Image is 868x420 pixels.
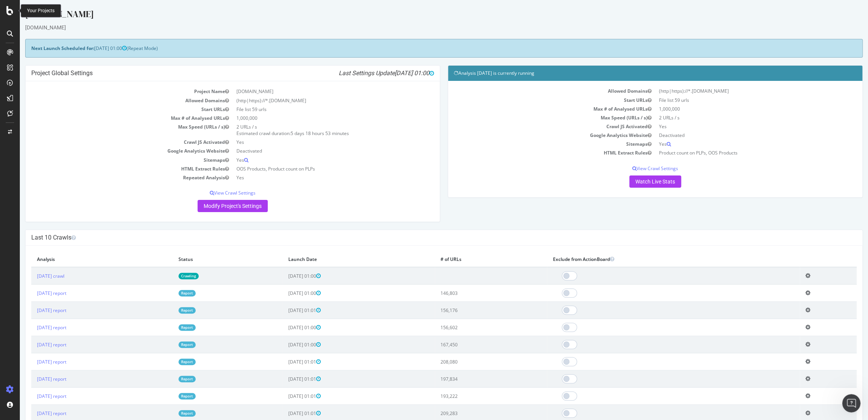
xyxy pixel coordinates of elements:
a: Report [159,307,176,314]
a: [DATE] report [17,393,47,399]
span: [DATE] 01:01 [268,307,301,314]
td: Sitemaps [11,156,213,164]
td: 2 URLs / s Estimated crawl duration: [213,122,414,138]
a: Report [159,359,176,365]
div: (Repeat Mode) [5,39,843,58]
td: Crawl JS Activated [434,122,635,131]
a: Report [159,410,176,417]
th: # of URLs [415,251,527,267]
td: 156,176 [415,302,527,319]
td: (http|https)://*.[DOMAIN_NAME] [213,96,414,105]
span: [DATE] 01:00 [74,45,107,51]
span: 5 days 18 hours 53 minutes [271,130,329,137]
td: 208,080 [415,353,527,370]
td: 167,450 [415,336,527,353]
td: (http|https)://*.[DOMAIN_NAME] [635,87,837,95]
td: HTML Extract Rules [11,164,213,173]
td: Crawl JS Activated [11,138,213,146]
h4: Project Global Settings [11,69,414,77]
th: Status [153,251,263,267]
a: [DATE] report [17,376,47,382]
td: Yes [213,156,414,164]
td: 2 URLs / s [635,113,837,122]
span: [DATE] 01:00 [268,290,301,296]
a: Report [159,393,176,399]
span: [DATE] 01:00 [268,324,301,331]
a: Report [159,290,176,296]
td: Start URLs [11,105,213,114]
td: File list 59 urls [213,105,414,114]
a: [DATE] crawl [17,273,45,279]
span: [DATE] 01:00 [375,69,414,77]
span: [DATE] 01:01 [268,410,301,417]
i: Last Settings Update [319,69,414,77]
td: Allowed Domains [11,96,213,105]
strong: Next Launch Scheduled for: [11,45,74,51]
span: [DATE] 01:00 [268,341,301,348]
span: [DATE] 01:00 [268,273,301,279]
a: [DATE] report [17,341,47,348]
td: Yes [635,122,837,131]
span: [DATE] 01:01 [268,393,301,399]
a: Report [159,376,176,382]
a: [DATE] report [17,290,47,296]
td: 1,000,000 [213,114,414,122]
td: Project Name [11,87,213,96]
td: Max Speed (URLs / s) [11,122,213,138]
h4: Analysis [DATE] is currently running [434,69,837,77]
a: [DATE] report [17,324,47,331]
td: Google Analytics Website [11,146,213,155]
td: Product count on PLPs, OOS Products [635,148,837,157]
span: [DATE] 01:01 [268,359,301,365]
div: [DOMAIN_NAME] [5,8,843,24]
td: 156,602 [415,319,527,336]
td: 1,000,000 [635,105,837,113]
td: Deactivated [213,146,414,155]
div: [DOMAIN_NAME] [5,24,843,31]
td: Repeated Analysis [11,173,213,182]
td: Deactivated [635,131,837,140]
a: Report [159,324,176,331]
td: File list 59 urls [635,96,837,105]
td: Max # of Analysed URLs [434,105,635,113]
td: Yes [213,173,414,182]
td: Max # of Analysed URLs [11,114,213,122]
th: Exclude from ActionBoard [527,251,780,267]
td: 193,222 [415,388,527,405]
td: Start URLs [434,96,635,105]
td: 146,803 [415,285,527,302]
div: Your Projects [27,8,55,14]
th: Launch Date [263,251,415,267]
td: Max Speed (URLs / s) [434,113,635,122]
th: Analysis [11,251,153,267]
td: Yes [635,140,837,148]
td: [DOMAIN_NAME] [213,87,414,96]
a: [DATE] report [17,307,47,314]
iframe: Intercom live chat [842,394,860,412]
a: Crawling [159,273,179,279]
td: Allowed Domains [434,87,635,95]
a: Modify Project's Settings [178,200,248,212]
td: HTML Extract Rules [434,148,635,157]
td: Google Analytics Website [434,131,635,140]
h4: Last 10 Crawls [11,234,837,241]
a: [DATE] report [17,410,47,417]
a: Report [159,341,176,348]
td: OOS Products, Product count on PLPs [213,164,414,173]
span: [DATE] 01:01 [268,376,301,382]
a: Watch Live Stats [609,175,661,188]
td: Sitemaps [434,140,635,148]
td: Yes [213,138,414,146]
p: View Crawl Settings [11,190,414,196]
a: [DATE] report [17,359,47,365]
td: 197,834 [415,370,527,388]
p: View Crawl Settings [434,165,837,172]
